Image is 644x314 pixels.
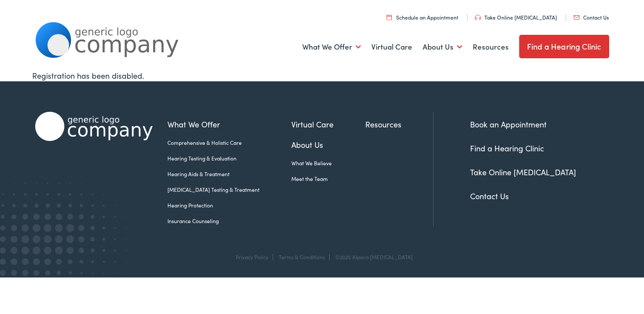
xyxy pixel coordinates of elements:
[475,15,481,20] img: utility icon
[423,31,462,63] a: About Us
[35,112,153,141] img: Alpaca Audiology
[302,31,361,63] a: What We Offer
[167,201,291,209] a: Hearing Protection
[167,186,291,194] a: [MEDICAL_DATA] Testing & Treatment
[167,139,291,147] a: Comprehensive & Holistic Care
[331,254,413,260] div: ©2025 Alpaca [MEDICAL_DATA]
[279,253,325,261] a: Terms & Conditions
[236,253,268,261] a: Privacy Policy
[470,119,547,130] a: Book an Appointment
[519,35,609,58] a: Find a Hearing Clinic
[167,154,291,162] a: Hearing Testing & Evaluation
[291,139,365,150] a: About Us
[470,190,509,201] a: Contact Us
[291,159,365,167] a: What We Believe
[32,70,612,81] div: Registration has been disabled.
[387,14,392,20] img: utility icon
[387,13,458,21] a: Schedule an Appointment
[167,217,291,225] a: Insurance Counseling
[291,175,365,183] a: Meet the Team
[574,15,580,20] img: utility icon
[470,143,544,154] a: Find a Hearing Clinic
[371,31,412,63] a: Virtual Care
[470,167,576,177] a: Take Online [MEDICAL_DATA]
[574,13,609,21] a: Contact Us
[365,118,433,130] a: Resources
[167,170,291,178] a: Hearing Aids & Treatment
[291,118,365,130] a: Virtual Care
[167,118,291,130] a: What We Offer
[473,31,509,63] a: Resources
[475,13,557,21] a: Take Online [MEDICAL_DATA]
